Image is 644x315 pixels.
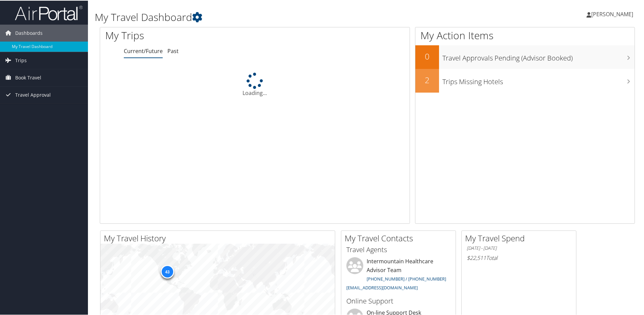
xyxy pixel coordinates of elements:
[160,264,174,278] div: 43
[345,232,456,243] h2: My Travel Contacts
[467,244,571,251] h6: [DATE] - [DATE]
[442,73,635,86] h3: Trips Missing Hotels
[415,68,635,92] a: 2Trips Missing Hotels
[167,47,179,54] a: Past
[346,296,451,305] h3: Online Support
[346,244,451,254] h3: Travel Agents
[100,72,410,96] div: Loading...
[415,45,635,68] a: 0Travel Approvals Pending (Advisor Booked)
[104,232,335,243] h2: My Travel History
[415,74,439,85] h2: 2
[105,28,276,42] h1: My Trips
[415,50,439,62] h2: 0
[415,28,635,42] h1: My Action Items
[586,3,640,24] a: [PERSON_NAME]
[442,49,635,62] h3: Travel Approvals Pending (Advisor Booked)
[15,24,43,41] span: Dashboards
[346,284,418,290] a: [EMAIL_ADDRESS][DOMAIN_NAME]
[467,253,571,261] h6: Total
[15,4,83,20] img: airportal-logo.png
[465,232,576,243] h2: My Travel Spend
[124,47,163,54] a: Current/Future
[343,257,454,293] li: Intermountain Healthcare Advisor Team
[15,51,27,68] span: Trips
[591,10,633,17] span: [PERSON_NAME]
[15,86,51,103] span: Travel Approval
[15,69,41,86] span: Book Travel
[367,275,446,281] a: [PHONE_NUMBER] / [PHONE_NUMBER]
[467,253,486,261] span: $22,511
[95,9,458,24] h1: My Travel Dashboard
